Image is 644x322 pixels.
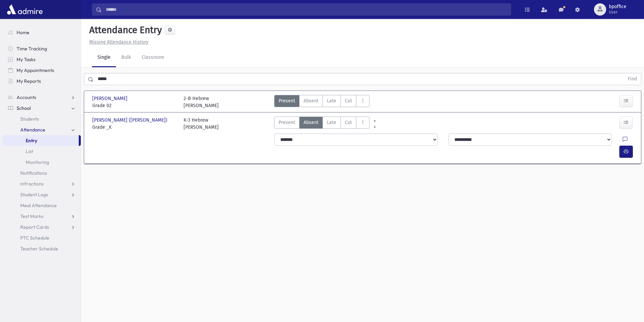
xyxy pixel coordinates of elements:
span: Accounts [17,94,36,100]
span: Time Tracking [17,46,47,52]
span: Teacher Schedule [20,246,58,252]
span: Monitoring [26,159,49,165]
span: Grade _K [92,124,177,131]
a: Time Tracking [3,43,81,54]
a: My Appointments [3,65,81,76]
span: User [609,9,626,15]
div: K-3 Hebrew [PERSON_NAME] [184,117,219,131]
img: AdmirePro [5,3,44,16]
span: Report Cards [20,224,49,230]
span: Present [279,119,295,126]
a: Report Cards [3,222,81,232]
a: Student Logs [3,189,81,200]
a: Accounts [3,92,81,103]
a: Monitoring [3,157,81,168]
span: Grade 02 [92,102,177,109]
span: Students [20,116,39,122]
span: Cut [345,119,352,126]
input: Search [102,3,511,16]
span: Home [17,29,29,35]
div: AttTypes [274,95,369,109]
a: Bulk [116,48,136,67]
span: School [17,105,31,111]
span: bpoffice [609,4,626,9]
a: Notifications [3,168,81,178]
a: My Tasks [3,54,81,65]
u: Missing Attendance History [89,39,148,45]
a: Infractions [3,178,81,189]
a: PTC Schedule [3,232,81,243]
span: Absent [304,97,318,104]
span: [PERSON_NAME] ([PERSON_NAME]) [92,117,169,124]
span: Cut [345,97,352,104]
a: Entry [3,135,79,146]
span: Test Marks [20,213,43,219]
span: Late [327,97,336,104]
span: [PERSON_NAME] [92,95,129,102]
span: List [26,148,33,154]
button: Find [624,73,641,85]
a: Students [3,114,81,124]
span: Meal Attendance [20,202,57,208]
a: Teacher Schedule [3,243,81,254]
a: Classroom [136,48,170,67]
span: Entry [26,138,37,144]
span: Notifications [20,170,47,176]
div: AttTypes [274,117,369,131]
span: Present [279,97,295,104]
span: Student Logs [20,192,48,198]
span: My Tasks [17,56,35,63]
a: Attendance [3,124,81,135]
span: Late [327,119,336,126]
a: My Reports [3,76,81,86]
span: Infractions [20,181,44,187]
a: School [3,103,81,114]
a: Test Marks [3,211,81,222]
a: List [3,146,81,157]
div: 2-B Hebrew [PERSON_NAME] [184,95,219,109]
span: My Appointments [17,67,54,73]
a: Meal Attendance [3,200,81,211]
span: My Reports [17,78,41,84]
span: Attendance [20,127,45,133]
h5: Attendance Entry [87,24,162,36]
a: Missing Attendance History [87,39,148,45]
a: Single [92,48,116,67]
span: PTC Schedule [20,235,49,241]
a: Home [3,27,81,38]
span: Absent [304,119,318,126]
